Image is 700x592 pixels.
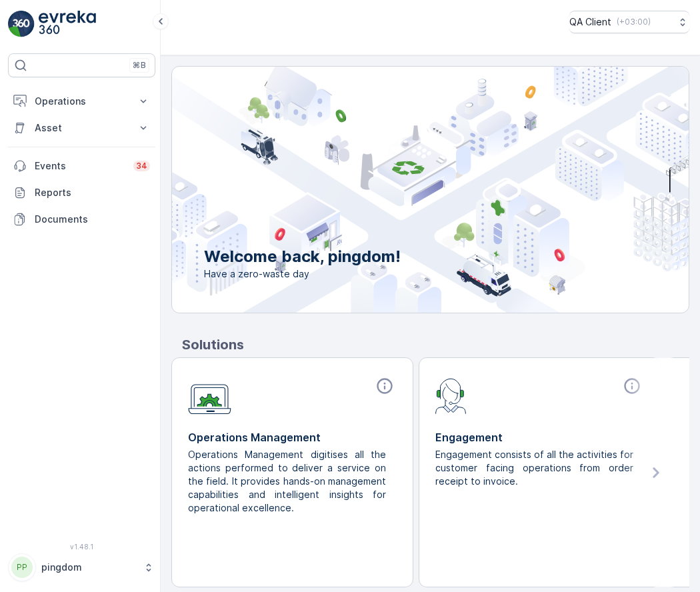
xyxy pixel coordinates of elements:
p: pingdom [41,561,137,574]
img: city illustration [112,67,689,313]
span: v 1.48.1 [8,543,155,551]
p: Operations Management [188,429,397,445]
img: module-icon [188,377,231,415]
a: Reports [8,179,155,206]
a: Events34 [8,153,155,179]
p: Asset [35,121,129,135]
p: ( +03:00 ) [617,17,651,27]
img: module-icon [435,377,467,414]
p: Engagement [435,429,644,445]
p: Operations Management digitises all the actions performed to deliver a service on the field. It p... [188,448,386,515]
p: Operations [35,95,129,108]
p: Documents [35,213,150,226]
p: Reports [35,186,150,199]
p: 34 [136,161,147,171]
button: Asset [8,115,155,141]
img: logo [8,11,35,37]
p: Solutions [182,335,689,355]
p: ⌘B [133,60,146,71]
p: Welcome back, pingdom! [204,246,401,267]
button: QA Client(+03:00) [569,11,689,33]
a: Documents [8,206,155,233]
p: Events [35,159,125,173]
p: QA Client [569,15,611,29]
img: logo_light-DOdMpM7g.png [39,11,96,37]
span: Have a zero-waste day [204,267,401,281]
div: PP [11,557,33,578]
p: Engagement consists of all the activities for customer facing operations from order receipt to in... [435,448,633,488]
button: PPpingdom [8,553,155,581]
button: Operations [8,88,155,115]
